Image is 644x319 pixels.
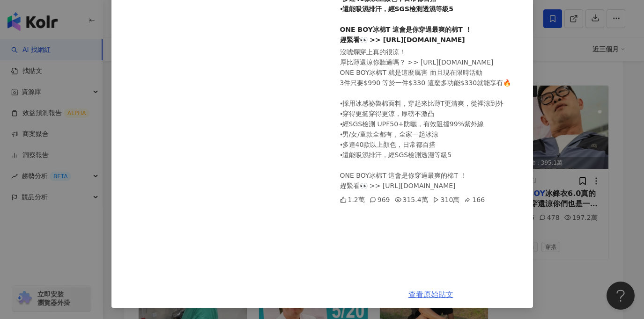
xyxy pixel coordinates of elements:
a: 查看原始貼文 [408,290,453,299]
div: 沒唬爛穿上真的很涼！ 厚比薄還涼你聽過嗎？ >> [URL][DOMAIN_NAME] ONE BOY冰棉T 就是這麼厲害 而且現在限時活動 3件只要$990 等於一件$330 這麼多功能$33... [340,47,526,191]
div: 969 [370,195,390,205]
div: 166 [464,195,485,205]
div: 310萬 [433,195,460,205]
div: 315.4萬 [395,195,428,205]
div: 1.2萬 [340,195,365,205]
